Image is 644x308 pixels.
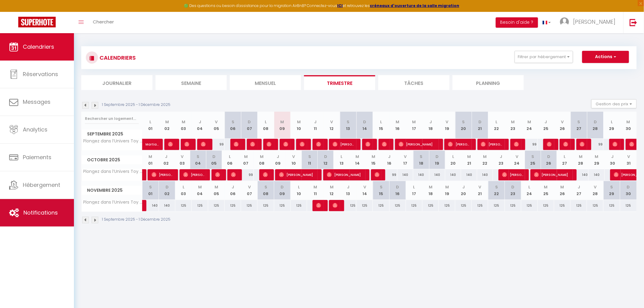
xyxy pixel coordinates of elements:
li: Trimestre [304,75,375,90]
span: [PERSON_NAME] [231,169,236,180]
th: 25 [538,181,554,200]
img: logout [630,19,637,26]
button: Gestion des prix [591,99,637,108]
span: [PERSON_NAME] [573,18,616,26]
div: 125 [455,200,472,211]
abbr: M [149,154,152,159]
li: Mensuel [230,75,301,90]
p: 1 Septembre 2025 - 1 Décembre 2025 [102,217,170,222]
div: 125 [406,200,422,211]
th: 23 [505,112,521,139]
abbr: M [445,184,449,190]
abbr: M [627,119,630,125]
abbr: L [529,184,530,190]
th: 15 [366,151,381,169]
div: 140 [461,169,477,180]
th: 02 [158,151,174,169]
a: Chercher [88,12,118,33]
abbr: V [331,119,333,125]
abbr: V [181,154,184,159]
th: 21 [472,181,488,200]
abbr: S [578,119,580,125]
abbr: M [429,184,432,190]
th: 04 [192,112,208,139]
th: 20 [445,151,461,169]
span: [PERSON_NAME] [184,138,190,150]
abbr: S [149,184,152,190]
a: [PERSON_NAME] [142,169,145,181]
abbr: M [215,184,218,190]
th: 17 [406,181,422,200]
th: 20 [455,181,472,200]
div: 125 [225,200,241,211]
div: 140 [397,169,413,180]
th: 27 [571,181,587,200]
th: 27 [557,151,573,169]
span: Calendriers [23,43,54,51]
th: 29 [589,151,604,169]
abbr: D [594,119,597,125]
th: 10 [286,151,302,169]
th: 05 [208,112,225,139]
abbr: D [627,184,630,190]
th: 16 [390,112,406,139]
span: Nos Jours [316,200,322,211]
img: Super Booking [18,17,56,27]
div: 99 [587,139,604,150]
div: 125 [208,200,225,211]
abbr: M [396,119,400,125]
abbr: S [347,119,350,125]
abbr: V [561,119,564,125]
abbr: J [232,184,234,190]
abbr: V [248,184,251,190]
abbr: M [244,154,248,159]
th: 08 [254,151,270,169]
abbr: J [429,119,432,125]
th: 10 [291,112,307,139]
th: 14 [350,151,366,169]
div: 125 [340,200,356,211]
th: 30 [605,151,621,169]
span: Analytics [23,126,47,133]
div: 125 [241,200,257,211]
abbr: M [372,154,375,159]
button: Besoin d'aide ? [496,17,538,28]
th: 16 [390,181,406,200]
th: 07 [241,112,257,139]
span: [PERSON_NAME] [234,138,239,150]
span: Paiements [23,153,51,161]
abbr: L [611,119,613,125]
th: 18 [422,181,439,200]
th: 02 [159,112,175,139]
abbr: M [579,154,583,159]
abbr: M [182,119,185,125]
abbr: L [229,154,231,159]
div: 125 [422,200,439,211]
th: 04 [192,181,208,200]
div: 99 [208,139,225,150]
th: 06 [225,112,241,139]
span: [PERSON_NAME] [316,138,322,150]
abbr: J [314,119,317,125]
abbr: V [446,119,449,125]
abbr: D [212,154,215,159]
th: 28 [587,112,604,139]
span: [PERSON_NAME] [215,169,221,180]
th: 26 [554,181,571,200]
th: 14 [356,112,373,139]
th: 09 [274,181,291,200]
abbr: S [380,184,383,190]
abbr: S [495,184,498,190]
img: ... [560,17,569,26]
abbr: L [380,119,382,125]
th: 05 [206,151,222,169]
span: Chercher [93,19,114,25]
th: 09 [274,112,291,139]
span: [PERSON_NAME] [283,138,289,150]
th: 22 [488,181,505,200]
th: 08 [257,112,274,139]
abbr: D [547,154,550,159]
abbr: L [265,119,267,125]
abbr: M [511,119,515,125]
div: 125 [390,200,406,211]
